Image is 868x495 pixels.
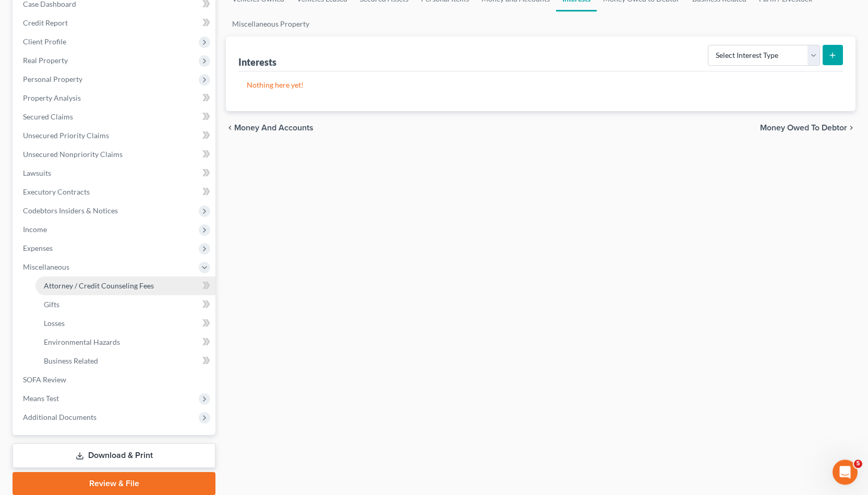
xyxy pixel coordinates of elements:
[35,295,215,314] a: Gifts
[15,107,215,126] a: Secured Claims
[23,244,53,252] span: Expenses
[44,281,154,290] span: Attorney / Credit Counseling Fees
[234,124,314,132] span: Money and Accounts
[23,375,66,384] span: SOFA Review
[15,183,215,201] a: Executory Contracts
[833,460,858,485] iframe: Intercom live chat
[760,124,855,132] button: Money Owed to Debtor chevron_right
[238,56,276,68] div: Interests
[23,56,68,65] span: Real Property
[35,333,215,352] a: Environmental Hazards
[226,11,316,37] a: Miscellaneous Property
[23,187,90,196] span: Executory Contracts
[35,276,215,295] a: Attorney / Credit Counseling Fees
[44,356,98,365] span: Business Related
[13,443,215,468] a: Download & Print
[847,124,855,132] i: chevron_right
[23,112,73,121] span: Secured Claims
[35,352,215,370] a: Business Related
[226,124,314,132] button: chevron_left Money and Accounts
[23,75,82,83] span: Personal Property
[854,460,862,468] span: 5
[15,145,215,164] a: Unsecured Nonpriority Claims
[15,14,215,32] a: Credit Report
[23,37,66,46] span: Client Profile
[35,314,215,333] a: Losses
[23,413,97,421] span: Additional Documents
[226,124,234,132] i: chevron_left
[23,206,118,215] span: Codebtors Insiders & Notices
[15,370,215,389] a: SOFA Review
[760,124,847,132] span: Money Owed to Debtor
[15,164,215,183] a: Lawsuits
[23,150,123,159] span: Unsecured Nonpriority Claims
[44,319,65,328] span: Losses
[247,80,835,90] p: Nothing here yet!
[15,126,215,145] a: Unsecured Priority Claims
[13,472,215,495] a: Review & File
[23,168,51,177] span: Lawsuits
[15,89,215,107] a: Property Analysis
[23,394,59,403] span: Means Test
[44,300,59,309] span: Gifts
[23,18,68,27] span: Credit Report
[23,262,69,271] span: Miscellaneous
[23,225,47,234] span: Income
[23,131,109,140] span: Unsecured Priority Claims
[23,93,81,102] span: Property Analysis
[44,337,120,346] span: Environmental Hazards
